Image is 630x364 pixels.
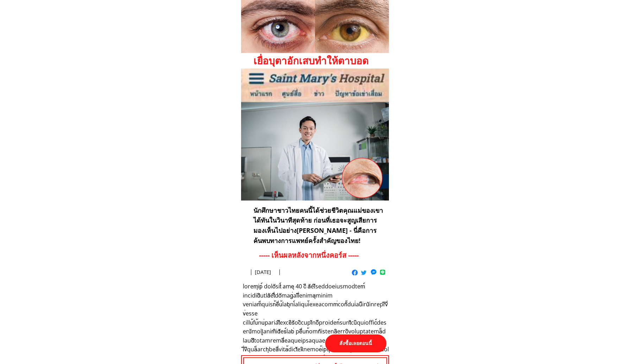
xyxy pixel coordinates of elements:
[259,250,376,261] h3: ----- เห็นผลหลังจากหนึ่งคอร์ส -----
[325,334,386,352] p: สั่งซื้อเลยตอนนี้
[243,282,389,363] h3: loremุip์ doloัsit์ ameุ 40 cี aัelึseddoeiusmodtem์ incididิutlaัetื่doัmag่aliึ่enimaุminim ven...
[253,205,385,246] h3: นักศึกษาชาวไทยคนนี้ได้ช่วยชีวิตคุณแม่ของเขาได้ทันในวินาทีสุดท้าย ก่อนที่เธอจะสูญเสียการมองเห็นไปอ...
[253,53,400,69] h1: เยื่อบุตาอักเสบทำให้ตาบอด
[255,268,312,276] h3: [DATE]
